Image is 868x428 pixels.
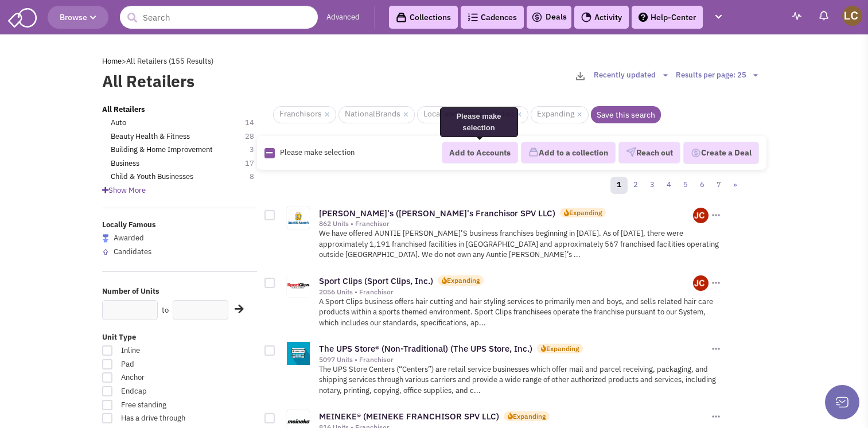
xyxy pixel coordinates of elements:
[245,118,266,129] span: 14
[114,372,209,383] span: Anchor
[693,208,709,223] img: swojxcZU80Go7FUHW_vJ3w.png
[546,344,579,353] div: Expanding
[581,12,591,22] img: Activity.png
[513,411,546,421] div: Expanding
[660,177,678,194] a: 4
[102,332,257,343] label: Unit Type
[126,56,213,66] span: All Retailers (155 Results)
[531,106,589,123] span: Expanding
[693,275,709,291] img: swojxcZU80Go7FUHW_vJ3w.png
[319,287,694,297] div: 2056 Units • Franchisor
[610,177,628,194] a: 1
[842,6,862,26] img: Luc Champagne
[102,56,122,66] a: Home
[442,142,518,164] button: Add to Accounts
[250,172,266,182] span: 8
[60,12,96,22] span: Browse
[114,413,209,424] span: Has a drive through
[389,6,458,29] a: Collections
[468,13,478,21] img: Cadences_logo.png
[626,147,636,157] img: VectorPaper_Plane.png
[577,110,582,120] a: ×
[245,131,266,142] span: 28
[114,247,151,256] span: Candidates
[516,110,521,120] a: ×
[102,104,145,115] a: All Retailers
[319,275,433,286] a: Sport Clips (Sport Clips, Inc.)
[319,411,499,422] a: MEINEKE® (MEINEKE FRANCHISOR SPV LLC)
[710,177,727,194] a: 7
[114,345,209,356] span: Inline
[396,12,407,23] img: icon-collection-lavender-black.svg
[280,147,355,157] span: Please make selection
[102,220,257,231] label: Locally Famous
[683,142,759,165] button: Create a Deal
[122,56,126,66] span: >
[102,234,109,243] img: locallyfamous-largeicon.png
[319,364,722,396] p: The UPS Store Centers (“Centers”) are retail service businesses which offer mail and parcel recei...
[114,386,209,397] span: Endcap
[521,142,616,164] button: Add to a collection
[338,106,415,123] span: NationalBrands
[677,177,694,194] a: 5
[102,248,109,255] img: locallyfamous-upvote.png
[102,70,370,93] label: All Retailers
[250,145,266,155] span: 3
[227,302,242,317] div: Search Nearby
[531,10,567,24] a: Deals
[120,6,318,29] input: Search
[440,107,518,137] div: Please make selection
[644,177,661,194] a: 3
[691,147,701,159] img: Deal-Dollar.png
[111,145,213,155] a: Building & Home Improvement
[325,110,330,120] a: ×
[574,6,629,29] a: Activity
[102,185,146,195] span: Show More
[48,6,108,29] button: Browse
[632,6,703,29] a: Help-Center
[694,177,711,194] a: 6
[319,228,722,260] p: We have offered AUNTIE [PERSON_NAME]’S business franchises beginning in [DATE]. As of [DATE], the...
[727,177,744,194] a: »
[111,118,126,129] a: Auto
[114,359,209,370] span: Pad
[273,106,336,123] span: Franchisors
[639,13,648,22] img: help.png
[576,72,585,80] img: download-2-24.png
[528,147,539,157] img: icon-collection-lavender.png
[618,142,680,164] button: Reach out
[319,355,709,364] div: 5097 Units • Franchisor
[319,219,694,228] div: 862 Units • Franchisor
[111,131,190,142] a: Beauty Health & Fitness
[114,233,144,243] span: Awarded
[569,208,602,217] div: Expanding
[114,400,209,411] span: Free standing
[102,104,145,114] b: All Retailers
[447,275,480,285] div: Expanding
[531,10,543,24] img: icon-deals.svg
[319,208,555,219] a: [PERSON_NAME]'s ([PERSON_NAME]'s Franchisor SPV LLC)
[245,158,266,169] span: 17
[403,110,408,120] a: ×
[461,6,524,29] a: Cadences
[319,297,722,329] p: A Sport Clips business offers hair cutting and hair styling services to primarily men and boys, a...
[417,106,528,123] span: Local and Regional Retail
[102,286,257,297] label: Number of Units
[8,6,37,28] img: SmartAdmin
[627,177,644,194] a: 2
[264,148,275,158] img: Rectangle.png
[111,172,193,182] a: Child & Youth Businesses
[111,158,139,169] a: Business
[591,106,661,123] a: Save this search
[162,305,169,316] label: to
[326,12,360,23] a: Advanced
[319,343,532,354] a: The UPS Store® (Non-Traditional) (The UPS Store, Inc.)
